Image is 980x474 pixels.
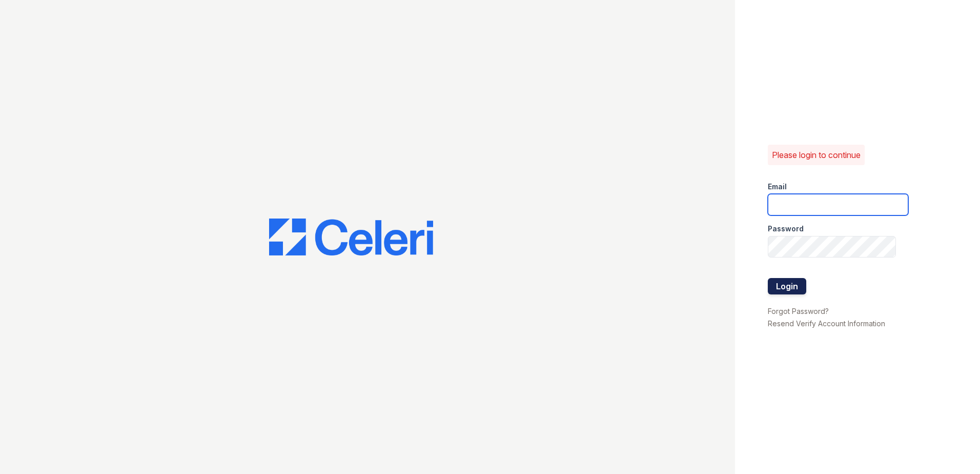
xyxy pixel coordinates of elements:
[768,224,804,234] label: Password
[768,319,885,328] a: Resend Verify Account Information
[768,307,829,315] a: Forgot Password?
[768,182,787,192] label: Email
[269,219,433,255] img: CE_Logo_Blue-a8612792a0a2168367f1c8372b55b34899dd931a85d93a1a3d3e32e68fde9ad4.png
[768,278,806,294] button: Login
[772,149,861,161] p: Please login to continue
